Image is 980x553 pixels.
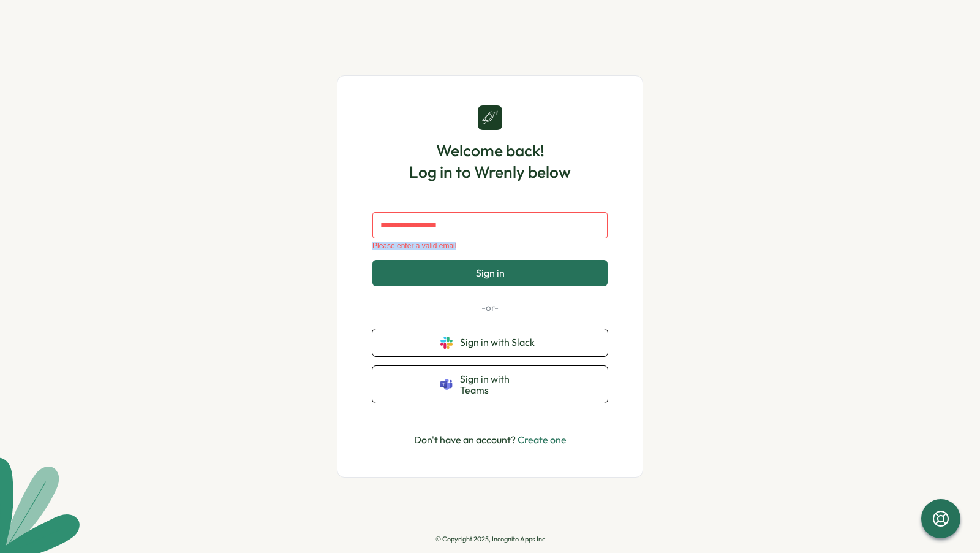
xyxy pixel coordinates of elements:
div: Please enter a valid email [372,242,608,250]
h1: Welcome back! Log in to Wrenly below [409,140,571,183]
span: Sign in with Teams [460,373,540,396]
button: Sign in with Teams [372,366,608,403]
p: -or- [372,301,608,315]
span: Sign in with Slack [460,337,540,348]
span: Sign in [476,267,505,278]
button: Sign in with Slack [372,329,608,356]
p: Don't have an account? [414,432,567,448]
a: Create one [518,433,567,446]
button: Sign in [372,260,608,286]
p: © Copyright 2025, Incognito Apps Inc [435,535,545,543]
